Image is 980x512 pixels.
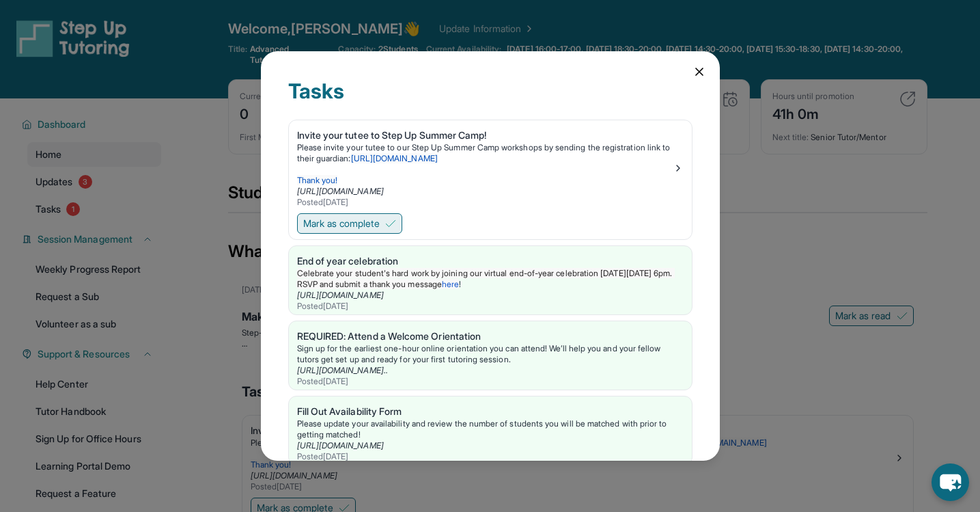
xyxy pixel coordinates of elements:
div: REQUIRED: Attend a Welcome Orientation [297,329,684,343]
div: End of year celebration [297,254,684,268]
a: Fill Out Availability FormPlease update your availability and review the number of students you w... [289,396,692,465]
span: Mark as complete [303,217,380,230]
span: Thank you! [297,175,338,185]
a: [URL][DOMAIN_NAME] [297,186,384,196]
div: Fill Out Availability Form [297,405,684,418]
a: here [442,279,459,289]
a: [URL][DOMAIN_NAME] [351,153,438,163]
p: Please invite your tutee to our Step Up Summer Camp workshops by sending the registration link to... [297,142,673,164]
div: Invite your tutee to Step Up Summer Camp! [297,129,673,142]
a: End of year celebrationCelebrate your student's hard work by joining our virtual end-of-year cele... [289,246,692,314]
p: ! [297,268,684,290]
div: Please update your availability and review the number of students you will be matched with prior ... [297,418,684,440]
div: Posted [DATE] [297,376,684,387]
div: Posted [DATE] [297,451,684,462]
div: Tasks [288,79,692,120]
div: Posted [DATE] [297,197,673,208]
a: [URL][DOMAIN_NAME] [297,440,384,450]
button: Mark as complete [297,213,402,234]
a: REQUIRED: Attend a Welcome OrientationSign up for the earliest one-hour online orientation you ca... [289,321,692,390]
span: Celebrate your student's hard work by joining our virtual end-of-year celebration [DATE][DATE] 6p... [297,268,675,289]
div: Sign up for the earliest one-hour online orientation you can attend! We’ll help you and your fell... [297,343,684,365]
button: chat-button [932,463,969,501]
img: Mark as complete [385,218,396,229]
div: Posted [DATE] [297,301,684,312]
a: [URL][DOMAIN_NAME] [297,290,384,300]
a: Invite your tutee to Step Up Summer Camp!Please invite your tutee to our Step Up Summer Camp work... [289,120,692,211]
a: [URL][DOMAIN_NAME].. [297,365,388,375]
